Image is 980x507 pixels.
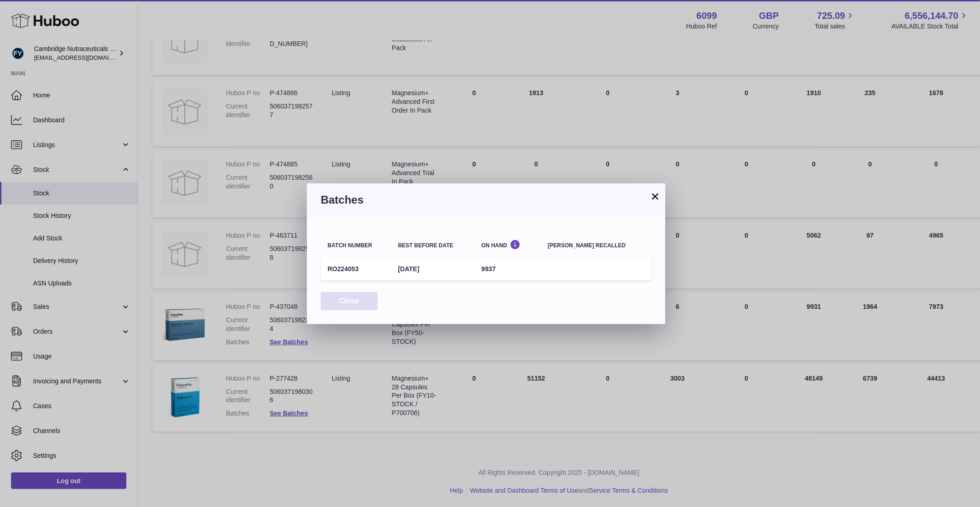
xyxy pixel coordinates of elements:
h3: Batches [321,193,651,207]
div: [PERSON_NAME] recalled [548,243,645,249]
td: 9937 [475,258,541,280]
td: [DATE] [391,258,474,280]
div: On Hand [482,239,534,248]
div: Best before date [398,243,467,249]
button: × [650,191,661,202]
button: Close [321,292,378,311]
div: Batch number [328,243,384,249]
td: RO224053 [321,258,391,280]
